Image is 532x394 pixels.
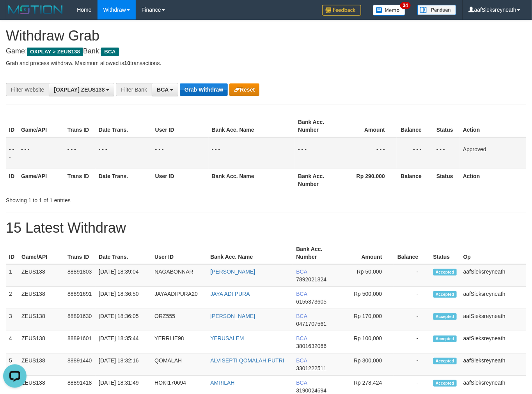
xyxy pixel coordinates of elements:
span: OXPLAY > ZEUS138 [27,48,83,56]
h4: Game: Bank: [6,48,526,55]
td: Rp 100,000 [339,331,394,353]
td: aafSieksreyneath [460,287,526,309]
td: Rp 170,000 [339,309,394,331]
td: QOMALAH [151,353,207,376]
td: - - - [295,137,341,169]
span: 34 [400,2,411,9]
a: JAYA ADI PURA [210,291,250,297]
span: BCA [296,313,307,319]
span: BCA [296,291,307,297]
span: Accepted [433,358,457,364]
th: ID [6,242,18,264]
th: Bank Acc. Name [207,242,293,264]
th: Status [433,169,460,191]
a: YERUSALEM [210,335,244,341]
a: ALVISEPTI QOMALAH PUTRI [210,357,284,364]
td: - [394,287,430,309]
td: 3 [6,309,18,331]
td: 88891601 [64,331,96,353]
td: 88891630 [64,309,96,331]
td: - - - [209,137,295,169]
span: BCA [157,87,168,93]
td: - [394,353,430,376]
th: ID [6,169,18,191]
span: Copy 0471707561 to clipboard [296,321,326,327]
th: Action [460,169,526,191]
th: Status [433,115,460,137]
button: Open LiveChat chat widget [3,3,27,27]
span: Accepted [433,336,457,342]
th: User ID [152,115,209,137]
td: ZEUS138 [18,309,64,331]
td: - - - [64,137,96,169]
th: Bank Acc. Number [295,169,341,191]
span: Copy 6155373605 to clipboard [296,299,326,305]
button: [OXPLAY] ZEUS138 [49,83,114,96]
td: - - - [397,137,433,169]
td: [DATE] 18:35:44 [96,331,151,353]
td: 88891803 [64,264,96,287]
img: Feedback.jpg [322,5,361,16]
td: Rp 500,000 [339,287,394,309]
span: Copy 3801632066 to clipboard [296,343,326,349]
td: - [394,264,430,287]
td: - - - [18,137,64,169]
th: Trans ID [64,242,96,264]
th: Bank Acc. Name [209,115,295,137]
th: Amount [339,242,394,264]
td: - [394,331,430,353]
th: Balance [394,242,430,264]
th: Balance [397,115,433,137]
h1: Withdraw Grab [6,28,526,44]
th: Op [460,242,526,264]
td: - [394,309,430,331]
span: BCA [296,380,307,386]
span: BCA [296,357,307,364]
span: Copy 3301222511 to clipboard [296,365,326,371]
td: ZEUS138 [18,353,64,376]
img: Button%20Memo.svg [373,5,406,16]
td: - - - [6,137,18,169]
a: AMRILAH [210,380,234,386]
td: ZEUS138 [18,287,64,309]
button: Grab Withdraw [180,83,228,96]
td: - - - [152,137,209,169]
td: 4 [6,331,18,353]
td: ZEUS138 [18,264,64,287]
td: Approved [460,137,526,169]
span: Accepted [433,269,457,276]
td: - - - [96,137,152,169]
span: Accepted [433,313,457,320]
th: Rp 290.000 [341,169,397,191]
th: User ID [152,169,209,191]
th: Date Trans. [96,242,151,264]
td: JAYAADIPURA20 [151,287,207,309]
th: Bank Acc. Number [295,115,341,137]
td: Rp 300,000 [339,353,394,376]
th: Game/API [18,115,64,137]
strong: 10 [124,60,130,66]
img: MOTION_logo.png [6,4,65,16]
td: 88891691 [64,287,96,309]
td: 5 [6,353,18,376]
th: Game/API [18,169,64,191]
th: Date Trans. [96,169,152,191]
td: ZEUS138 [18,331,64,353]
td: Rp 50,000 [339,264,394,287]
div: Showing 1 to 1 of 1 entries [6,193,216,204]
th: Trans ID [64,115,96,137]
span: Copy 3190024694 to clipboard [296,387,326,394]
th: Balance [397,169,433,191]
h1: 15 Latest Withdraw [6,220,526,236]
th: ID [6,115,18,137]
td: 88891440 [64,353,96,376]
td: aafSieksreyneath [460,264,526,287]
td: [DATE] 18:36:50 [96,287,151,309]
button: Reset [229,83,259,96]
a: [PERSON_NAME] [210,269,255,275]
div: Filter Bank [116,83,152,96]
th: User ID [151,242,207,264]
td: aafSieksreyneath [460,309,526,331]
span: Accepted [433,291,457,298]
th: Date Trans. [96,115,152,137]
